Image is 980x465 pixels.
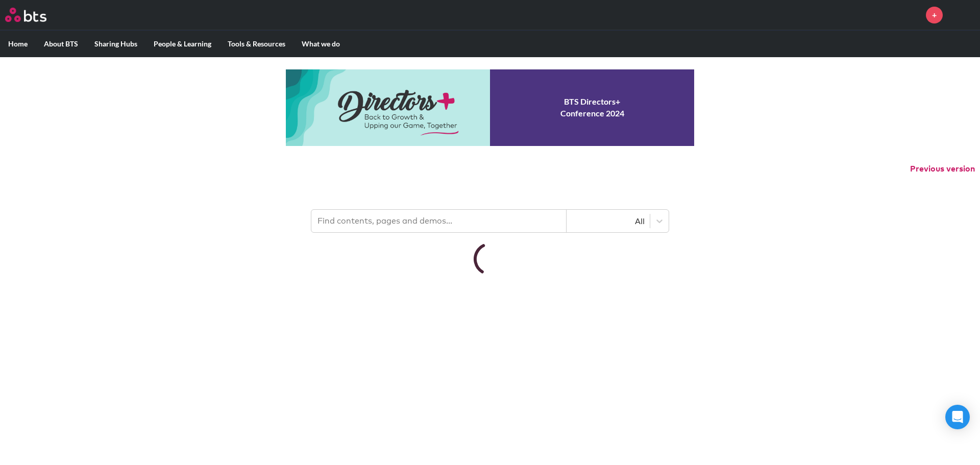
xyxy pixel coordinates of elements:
[293,31,348,57] label: What we do
[219,31,293,57] label: Tools & Resources
[926,7,943,23] a: +
[145,31,219,57] label: People & Learning
[311,210,567,232] input: Find contents, pages and demos...
[36,31,86,57] label: About BTS
[945,405,970,429] div: Open Intercom Messenger
[950,3,975,27] img: Marcel Sandalov
[572,215,645,227] div: All
[910,163,975,175] button: Previous version
[5,8,46,22] img: BTS Logo
[5,8,65,22] a: Go home
[950,3,975,27] a: Profile
[286,69,694,146] a: Conference 2024
[86,31,145,57] label: Sharing Hubs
